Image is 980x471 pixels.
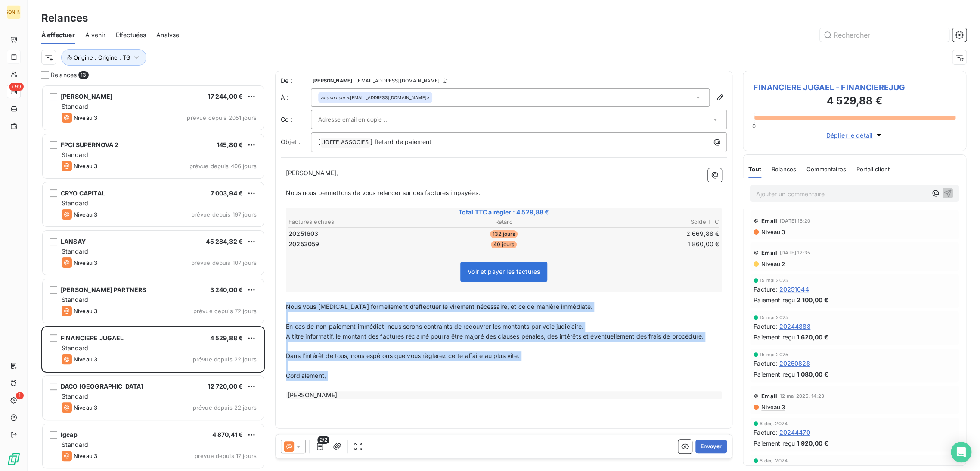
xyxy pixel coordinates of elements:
span: Facture : [754,428,777,437]
input: Adresse email en copie ... [318,113,411,126]
span: +99 [9,83,24,91]
span: Niveau 3 [74,163,97,170]
span: Total TTC à régler : 4 529,88 € [287,208,720,217]
span: FINANCIERE JUGAEL [61,334,124,342]
span: Standard [62,441,88,448]
span: 13 [78,71,88,79]
span: Nous nous permettons de vous relancer sur ces factures impayées. [286,189,480,196]
span: 20244888 [779,322,810,331]
span: Standard [62,392,88,400]
span: ] Retard de paiement [370,138,431,145]
span: 15 mai 2025 [760,278,788,283]
span: Niveau 3 [74,452,97,459]
span: Paiement reçu [754,333,795,342]
h3: 4 529,88 € [754,93,955,110]
span: 20251044 [779,285,809,294]
span: Effectuées [116,31,146,39]
span: [PERSON_NAME] [313,78,352,83]
span: Paiement reçu [754,370,795,379]
span: DACO [GEOGRAPHIC_DATA] [61,383,143,390]
div: Open Intercom Messenger [951,442,971,462]
span: [PERSON_NAME], [286,169,338,176]
span: Email [761,217,777,224]
span: 17 244,00 € [208,93,243,100]
span: Analyse [156,31,179,39]
span: Standard [62,344,88,352]
span: 1 920,00 € [797,439,828,448]
span: prévue depuis 72 jours [193,308,257,314]
label: Cc : [281,115,311,124]
span: [ [318,138,320,145]
span: Niveau 3 [74,114,97,121]
button: Déplier le détail [823,130,886,140]
span: 7 003,94 € [211,189,243,197]
th: Retard [432,217,576,226]
span: Origine : Origine : TG [74,54,130,61]
span: 4 529,88 € [210,334,243,342]
span: Relances [772,166,796,173]
span: FINANCIERE JUGAEL - FINANCIEREJUG [754,82,955,93]
span: 0 [752,122,756,129]
span: En cas de non-paiement immédiat, nous serons contraints de recouvrer les montants par voie judici... [286,323,583,330]
span: Tout [748,166,761,173]
span: 2/2 [317,436,329,444]
img: Logo LeanPay [7,452,21,466]
span: 6 déc. 2024 [760,458,788,463]
span: 132 jours [490,230,518,238]
span: Niveau 3 [74,308,97,314]
span: Voir et payer les factures [468,268,540,275]
span: Igcap [61,431,78,438]
span: [PERSON_NAME] PARTNERS [61,286,146,293]
span: Standard [62,151,88,158]
span: 2 100,00 € [797,295,828,305]
span: Paiement reçu [754,439,795,448]
div: [PERSON_NAME] [7,5,21,19]
span: 20253059 [288,240,319,248]
span: prévue depuis 22 jours [193,356,257,363]
span: Niveau 3 [74,211,97,218]
span: Niveau 3 [74,259,97,266]
span: Email [761,392,777,399]
span: Standard [62,199,88,207]
span: 3 240,00 € [210,286,243,293]
span: [DATE] 16:20 [780,218,810,223]
span: Niveau 3 [74,404,97,411]
span: Standard [62,248,88,255]
span: LANSAY [61,238,86,245]
span: 40 jours [491,241,517,248]
input: Rechercher [820,28,949,42]
span: Niveau 3 [760,229,785,235]
span: 6 déc. 2024 [760,421,788,426]
span: 12 720,00 € [208,383,243,390]
td: 1 860,00 € [576,239,719,249]
span: 1 620,00 € [797,333,828,342]
span: prévue depuis 197 jours [191,211,257,218]
span: Niveau 3 [760,404,785,411]
span: [DATE] 12:35 [780,250,810,255]
span: CRYO CAPITAL [61,189,105,197]
div: <[EMAIL_ADDRESS][DOMAIN_NAME]> [321,94,430,100]
th: Factures échues [288,217,431,226]
span: Email [761,249,777,256]
span: prévue depuis 22 jours [193,404,257,411]
button: Envoyer [695,440,727,453]
span: Niveau 3 [74,356,97,363]
span: 45 284,32 € [206,238,243,245]
span: De : [281,76,311,85]
span: Standard [62,103,88,110]
span: Nous vous [MEDICAL_DATA] formellement d’effectuer le virement nécessaire, et ce de manière immédi... [286,303,592,310]
td: 2 669,88 € [576,229,719,239]
span: 4 870,41 € [212,431,243,438]
span: Cordialement, [286,372,326,379]
span: Paiement reçu [754,295,795,305]
button: Origine : Origine : TG [61,49,146,66]
span: 1 080,00 € [797,370,828,379]
h3: Relances [41,10,88,26]
span: Niveau 2 [760,261,785,267]
span: 12 mai 2025, 14:23 [780,393,824,399]
span: prévue depuis 17 jours [195,452,257,459]
span: FPCI SUPERNOVA 2 [61,141,118,148]
label: À : [281,93,311,102]
span: JOFFE ASSOCIES [321,138,370,148]
span: Facture : [754,359,777,368]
